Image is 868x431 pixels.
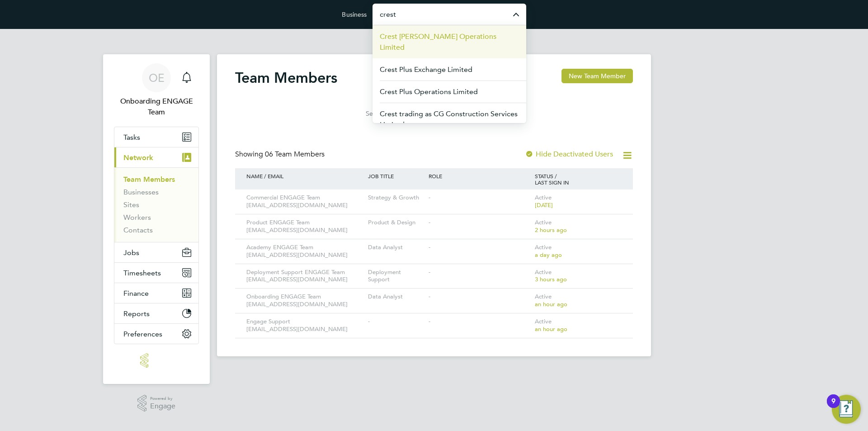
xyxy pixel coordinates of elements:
[114,263,198,283] button: Timesheets
[426,313,533,330] div: -
[342,10,367,19] label: Business
[525,150,613,159] label: Hide Deactivated Users
[244,289,366,313] div: Onboarding ENGAGE Team [EMAIL_ADDRESS][DOMAIN_NAME]
[114,96,199,118] span: Onboarding ENGAGE Team
[123,200,139,209] a: Sites
[535,325,567,333] span: an hour ago
[535,300,567,308] span: an hour ago
[535,251,562,259] span: a day ago
[831,401,835,413] div: 9
[535,201,553,209] span: [DATE]
[533,168,624,190] div: STATUS / LAST SIGN IN
[123,269,161,277] span: Timesheets
[533,189,624,214] div: Active
[123,289,149,298] span: Finance
[114,353,199,368] a: Go to home page
[244,313,366,338] div: Engage Support [EMAIL_ADDRESS][DOMAIN_NAME]
[366,189,426,206] div: Strategy & Growth
[380,64,472,75] span: Crest Plus Exchange Limited
[344,109,385,118] label: Search
[426,168,533,184] div: ROLE
[114,303,198,323] button: Reports
[114,63,199,118] a: OEOnboarding ENGAGE Team
[235,69,337,87] h2: Team Members
[832,395,861,424] button: Open Resource Center, 9 new notifications
[244,264,366,289] div: Deployment Support ENGAGE Team [EMAIL_ADDRESS][DOMAIN_NAME]
[533,214,624,239] div: Active
[244,168,366,184] div: NAME / EMAIL
[114,324,198,344] button: Preferences
[535,226,567,234] span: 2 hours ago
[235,150,326,159] div: Showing
[150,403,175,410] span: Engage
[123,248,139,257] span: Jobs
[561,69,633,83] button: New Team Member
[149,72,165,84] span: OE
[265,150,325,159] span: 06 Team Members
[380,31,519,53] span: Crest [PERSON_NAME] Operations Limited
[426,239,533,256] div: -
[150,395,175,403] span: Powered by
[123,226,153,234] a: Contacts
[366,168,426,184] div: JOB TITLE
[114,242,198,262] button: Jobs
[366,214,426,231] div: Product & Design
[123,188,159,196] a: Businesses
[533,289,624,313] div: Active
[244,214,366,239] div: Product ENGAGE Team [EMAIL_ADDRESS][DOMAIN_NAME]
[114,147,198,167] button: Network
[426,189,533,206] div: -
[140,353,173,368] img: engage-logo-retina.png
[114,127,198,147] a: Tasks
[533,239,624,264] div: Active
[366,239,426,256] div: Data Analyst
[366,313,426,330] div: -
[123,153,153,162] span: Network
[123,133,140,142] span: Tasks
[426,289,533,305] div: -
[380,109,519,130] span: Crest trading as CG Construction Services Limited
[114,283,198,303] button: Finance
[533,264,624,289] div: Active
[366,264,426,289] div: Deployment Support
[366,289,426,305] div: Data Analyst
[426,214,533,231] div: -
[103,54,210,384] nav: Main navigation
[535,275,567,283] span: 3 hours ago
[123,330,162,338] span: Preferences
[533,313,624,338] div: Active
[137,395,176,412] a: Powered byEngage
[244,239,366,264] div: Academy ENGAGE Team [EMAIL_ADDRESS][DOMAIN_NAME]
[380,86,478,97] span: Crest Plus Operations Limited
[123,175,175,184] a: Team Members
[123,213,151,222] a: Workers
[426,264,533,281] div: -
[114,167,198,242] div: Network
[123,309,150,318] span: Reports
[244,189,366,214] div: Commercial ENGAGE Team [EMAIL_ADDRESS][DOMAIN_NAME]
